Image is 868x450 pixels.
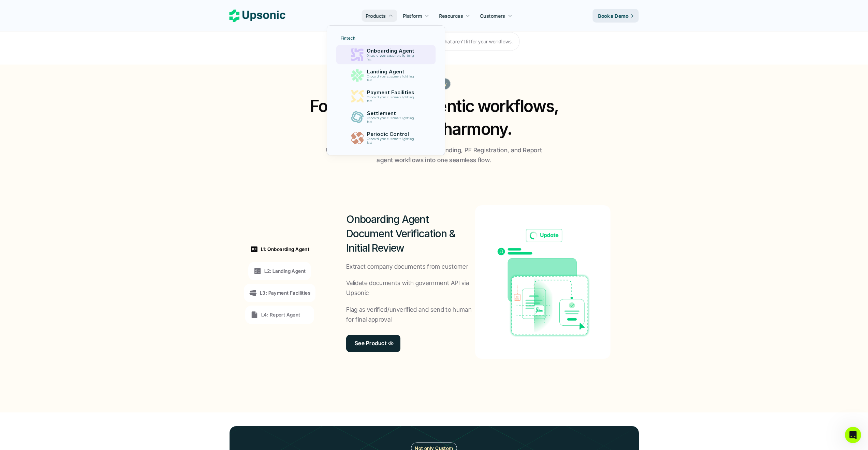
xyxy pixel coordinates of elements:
[367,131,417,137] p: Periodic Control
[367,137,417,145] p: Onboard your customers lightning fast
[346,335,400,352] a: See Product
[367,69,417,75] p: Landing Agent
[367,96,417,103] p: Onboard your customers lightning fast
[367,116,417,124] p: Onboard your customers lightning fast
[367,75,417,82] p: Onboard your customers lightning fast
[593,9,639,23] a: Book a Demo
[598,12,629,19] p: Book a Demo
[336,45,436,64] a: Onboarding AgentOnboard your customers lightning fast
[260,289,310,296] p: L3: Payment Facilities
[264,267,306,275] p: L2: Landing Agent
[366,12,386,19] p: Products
[439,12,463,19] p: Resources
[323,145,545,165] p: Upsonic orchestrates your Onboarding, Landing, PF Registration, and Report agent workflows into o...
[367,110,417,116] p: Settlement
[362,10,397,22] a: Products
[367,54,417,61] p: Onboard your customers lightning fast
[261,311,300,318] p: L4: Report Agent
[480,12,505,19] p: Customers
[261,245,309,253] p: L1: Onboarding Agent
[337,108,435,127] a: SettlementOnboard your customers lightning fast
[341,36,355,41] p: Fintech
[355,338,386,348] p: See Product
[367,89,417,96] p: Payment Facilities
[346,262,468,272] p: Extract company documents from customer
[303,95,565,140] h2: Four seamless agentic workflows, perfectly in harmony.
[337,66,435,85] a: Landing AgentOnboard your customers lightning fast
[368,37,513,46] p: The that aren’t fit for your workflows.
[346,305,475,325] p: Flag as verified/unverified and send to human for final approval
[845,427,861,443] iframe: Intercom live chat
[367,48,417,54] p: Onboarding Agent
[337,87,435,106] a: Payment FacilitiesOnboard your customers lightning fast
[337,128,435,147] a: Periodic ControlOnboard your customers lightning fast
[346,212,475,255] h2: Onboarding Agent Document Verification & Initial Review
[346,278,475,298] p: Validate documents with government API via Upsonic
[403,12,422,19] p: Platform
